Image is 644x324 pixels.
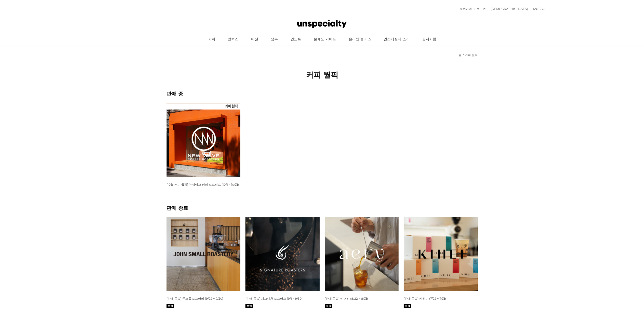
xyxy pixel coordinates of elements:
a: [DEMOGRAPHIC_DATA] [489,7,529,10]
a: 온라인 클래스 [342,33,376,46]
img: 7월 커피 스몰 월픽 키헤이 [404,219,478,293]
a: [판매 종료] 존스몰 로스터리 (9/22 ~ 9/30) [167,298,220,302]
img: [판매 종료] 시그니쳐 로스터스 (9/1 ~ 9/30) [245,219,320,293]
a: 언스페셜티 소개 [376,33,412,46]
a: 커피 [206,33,225,46]
a: [판매 종료] 시그니쳐 로스터스 (9/1 ~ 9/30) [245,298,300,302]
h2: 판매 종료 [167,206,478,213]
img: 품절 [167,306,174,310]
a: [10월 커피 월픽] 뉴웨이브 커피 로스터스 (10/1 ~ 10/31) [167,184,235,188]
img: [판매 종료] 존스몰 로스터리 (9/22 ~ 9/30) [167,219,241,293]
img: 품절 [245,306,253,310]
a: [판매 종료] 키헤이 (7/22 ~ 7/31) [404,298,444,302]
a: 언노트 [286,33,309,46]
a: 언럭스 [225,33,248,46]
span: [10월 커피 월픽] 뉴웨이브 커피 로스터스 (10/1 ~ 10/31) [167,184,235,188]
img: 8월 커피 스몰 월픽 에어리 [325,219,399,293]
img: 품절 [404,306,411,310]
a: 생두 [267,33,286,46]
h2: 판매 중 [167,91,478,99]
h2: 커피 월픽 [167,70,478,81]
a: 커피 월픽 [466,53,478,57]
span: [판매 종료] 존스몰 로스터리 (9/22 ~ 9/30) [167,298,220,302]
a: 장바구니 [531,7,545,10]
img: 언스페셜티 몰 [297,16,346,32]
a: 머신 [248,33,267,46]
span: [판매 종료] 에어리 (8/22 ~ 8/31) [325,298,366,302]
a: 회원가입 [460,7,474,10]
span: [판매 종료] 시그니쳐 로스터스 (9/1 ~ 9/30) [245,298,300,302]
a: [판매 종료] 에어리 (8/22 ~ 8/31) [325,298,366,302]
a: 공지사항 [412,33,438,46]
a: 로그인 [476,7,487,10]
img: 품절 [325,306,332,310]
a: 홈 [460,53,463,57]
span: [판매 종료] 키헤이 (7/22 ~ 7/31) [404,298,444,302]
img: [10월 커피 월픽] 뉴웨이브 커피 로스터스 (10/1 ~ 10/31) [167,104,241,178]
a: 분쇄도 가이드 [309,33,342,46]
